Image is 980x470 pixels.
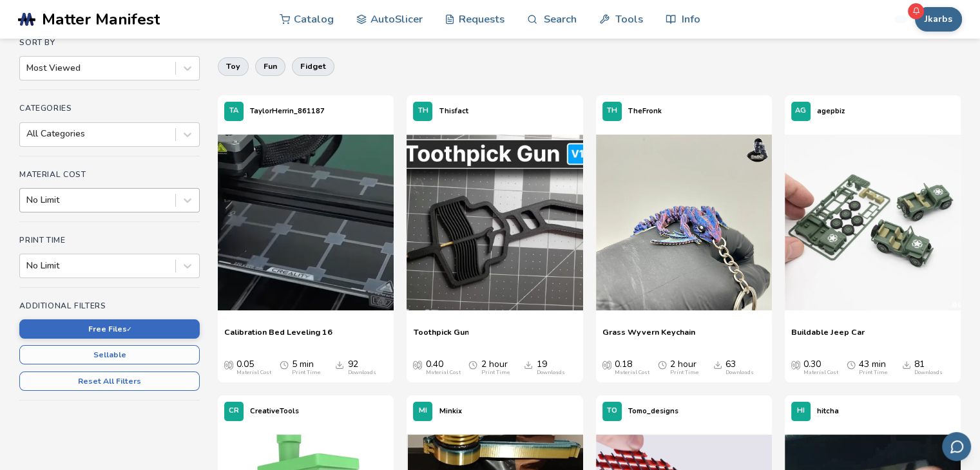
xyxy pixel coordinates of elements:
[536,359,564,376] div: 19
[19,38,200,47] h4: Sort By
[859,359,887,376] div: 43 min
[602,327,695,346] a: Grass Wyvern Keychain
[236,359,271,376] div: 0.05
[292,57,334,75] button: fidget
[229,407,239,415] span: CR
[481,370,509,376] div: Print Time
[670,359,698,376] div: 2 hour
[224,327,332,346] a: Calibration Bed Leveling 16
[19,319,200,339] button: Free Files✓
[347,359,376,376] div: 92
[607,407,617,415] span: TO
[914,370,943,376] div: Downloads
[468,359,477,370] span: Average Print Time
[292,370,320,376] div: Print Time
[19,301,200,310] h4: Additional Filters
[419,407,427,415] span: MI
[425,359,460,376] div: 0.40
[280,359,289,370] span: Average Print Time
[524,359,533,370] span: Downloads
[915,7,962,32] button: Jkarbs
[26,63,29,73] input: Most Viewed
[413,327,468,346] a: Toothpick Gun
[255,57,285,75] button: fun
[413,359,422,370] span: Average Cost
[26,195,29,205] input: No Limit
[602,359,611,370] span: Average Cost
[725,370,754,376] div: Downloads
[942,432,971,461] button: Send feedback via email
[481,359,509,376] div: 2 hour
[658,359,667,370] span: Average Print Time
[439,404,461,418] p: Minkix
[218,57,249,75] button: toy
[803,370,838,376] div: Material Cost
[42,10,160,28] span: Matter Manifest
[292,359,320,376] div: 5 min
[817,104,845,118] p: agepbiz
[847,359,856,370] span: Average Print Time
[418,107,428,115] span: TH
[795,107,806,115] span: AG
[791,327,865,346] a: Buildable Jeep Car
[536,370,564,376] div: Downloads
[224,359,233,370] span: Average Cost
[229,107,238,115] span: TA
[628,104,662,118] p: TheFronk
[859,370,887,376] div: Print Time
[250,104,325,118] p: TaylorHerrin_861187
[628,404,678,418] p: Tomo_designs
[914,359,943,376] div: 81
[26,261,29,271] input: No Limit
[425,370,460,376] div: Material Cost
[791,359,800,370] span: Average Cost
[335,359,344,370] span: Downloads
[250,404,299,418] p: CreativeTools
[615,370,649,376] div: Material Cost
[713,359,722,370] span: Downloads
[26,129,29,139] input: All Categories
[817,404,839,418] p: hitcha
[725,359,754,376] div: 63
[19,371,200,391] button: Reset All Filters
[607,107,617,115] span: TH
[347,370,376,376] div: Downloads
[902,359,911,370] span: Downloads
[19,104,200,113] h4: Categories
[615,359,649,376] div: 0.18
[439,104,468,118] p: Thisfact
[236,370,271,376] div: Material Cost
[19,236,200,245] h4: Print Time
[797,407,805,415] span: HI
[803,359,838,376] div: 0.30
[670,370,698,376] div: Print Time
[19,345,200,364] button: Sellable
[19,170,200,179] h4: Material Cost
